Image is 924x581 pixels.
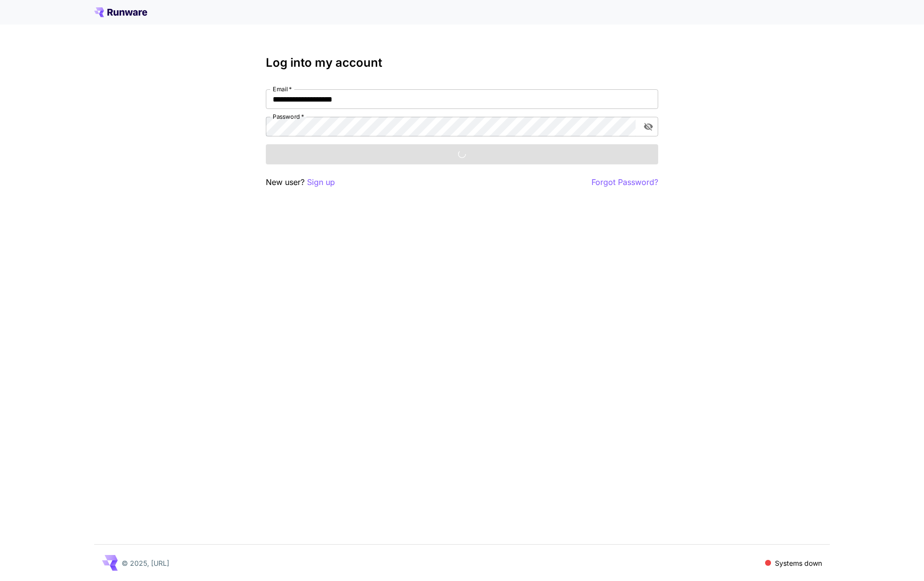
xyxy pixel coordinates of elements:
[266,56,658,70] h3: Log into my account
[273,112,304,121] label: Password
[273,85,292,93] label: Email
[122,558,169,568] p: © 2025, [URL]
[591,176,658,188] button: Forgot Password?
[775,558,822,568] p: Systems down
[307,176,335,188] button: Sign up
[266,176,335,188] p: New user?
[640,118,657,135] button: toggle password visibility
